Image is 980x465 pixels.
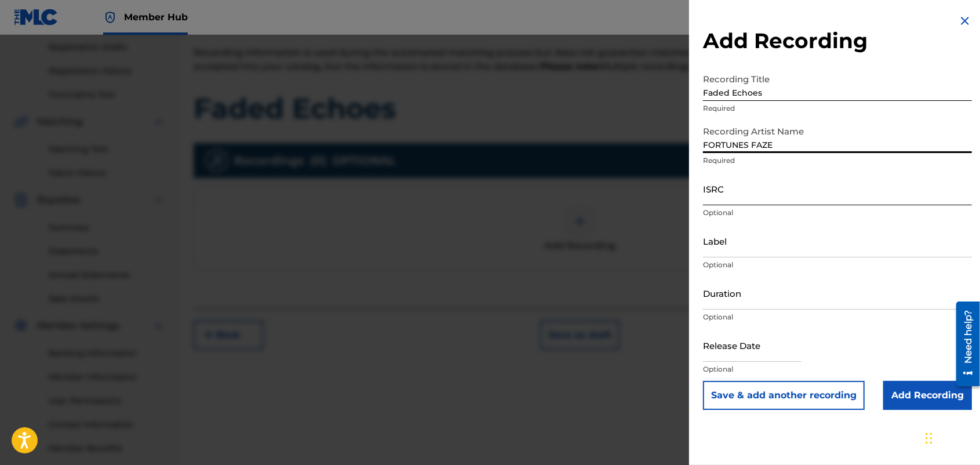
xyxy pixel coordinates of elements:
p: Optional [703,312,972,322]
div: Drag [926,421,932,456]
p: Required [703,155,972,166]
p: Optional [703,208,972,218]
img: MLC Logo [14,9,59,26]
p: Required [703,103,972,114]
span: Member Hub [124,10,188,24]
iframe: Chat Widget [922,409,980,465]
p: Optional [703,364,972,375]
h2: Add Recording [703,28,972,54]
p: Optional [703,260,972,270]
img: Top Rightsholder [103,10,117,24]
input: Add Recording [883,381,972,410]
button: Save & add another recording [703,381,865,410]
iframe: Resource Center [948,297,980,390]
